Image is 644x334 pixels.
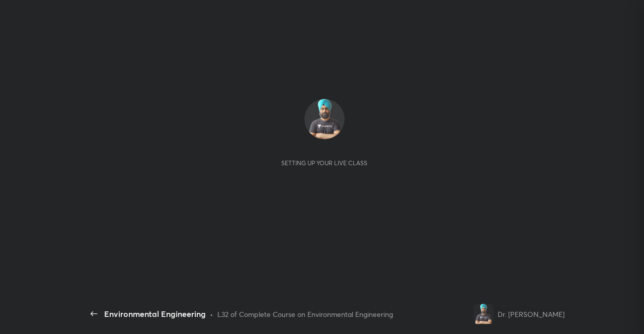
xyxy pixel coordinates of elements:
[304,99,345,139] img: 9d3c740ecb1b4446abd3172a233dfc7b.png
[210,309,213,319] div: •
[473,304,494,324] img: 9d3c740ecb1b4446abd3172a233dfc7b.png
[217,309,393,319] div: L32 of Complete Course on Environmental Engineering
[104,308,206,320] div: Environmental Engineering
[281,159,367,167] div: Setting up your live class
[498,309,565,319] div: Dr. [PERSON_NAME]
